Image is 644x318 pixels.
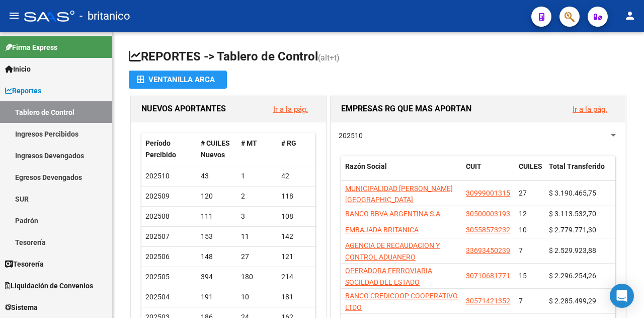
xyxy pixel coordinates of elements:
span: Inicio [5,63,31,75]
div: 120 [201,190,233,202]
span: 202506 [145,252,170,261]
a: Ir a la pág. [273,105,308,114]
div: 42 [281,170,313,182]
span: 202505 [145,273,170,281]
span: # MT [241,139,257,147]
span: 10 [519,226,527,234]
span: Liquidación de Convenios [5,280,93,291]
datatable-header-cell: # RG [277,133,317,166]
span: 202508 [145,212,170,220]
span: 7 [519,297,523,305]
span: 7 [519,246,523,255]
div: 153 [201,231,233,242]
datatable-header-cell: # MT [237,133,277,166]
mat-icon: menu [8,10,20,22]
div: 1 [241,170,273,182]
h1: REPORTES -> Tablero de Control [129,48,628,66]
span: 202504 [145,293,170,301]
span: 30999001315 [466,189,510,197]
datatable-header-cell: Período Percibido [141,133,197,166]
datatable-header-cell: CUIT [462,156,515,189]
span: 202510 [339,132,363,140]
span: 30558573232 [466,226,510,234]
span: $ 3.113.532,70 [549,210,596,218]
div: 11 [241,231,273,242]
span: NUEVOS APORTANTES [141,104,226,113]
div: 394 [201,271,233,283]
span: 12 [519,210,527,218]
div: 118 [281,190,313,202]
div: 180 [241,271,273,283]
span: Tesorería [5,259,44,270]
button: Ir a la pág. [565,100,615,118]
span: (alt+t) [318,53,340,62]
span: $ 3.190.465,75 [549,189,596,197]
span: 202510 [145,172,170,180]
span: CUILES [519,162,542,170]
span: Firma Express [5,42,57,53]
datatable-header-cell: CUILES [515,156,545,189]
div: Ventanilla ARCA [137,71,219,89]
div: 148 [201,251,233,263]
div: 10 [241,291,273,303]
div: 43 [201,170,233,182]
div: 181 [281,291,313,303]
span: 202507 [145,232,170,240]
button: Ventanilla ARCA [129,71,227,89]
span: - britanico [79,5,130,27]
div: 142 [281,231,313,242]
span: # CUILES Nuevos [201,139,230,159]
span: $ 2.779.771,30 [549,226,596,234]
span: 15 [519,272,527,280]
span: Total Transferido [549,162,605,170]
span: Sistema [5,302,38,313]
span: Razón Social [345,162,387,170]
div: 214 [281,271,313,283]
span: 33693450239 [466,246,510,255]
datatable-header-cell: Razón Social [341,156,462,189]
span: MUNICIPALIDAD [PERSON_NAME][GEOGRAPHIC_DATA] [345,184,453,204]
div: 108 [281,211,313,222]
datatable-header-cell: # CUILES Nuevos [197,133,237,166]
button: Ir a la pág. [265,100,316,118]
div: 111 [201,211,233,222]
span: BANCO CREDICOOP COOPERATIVO LTDO [345,292,458,311]
span: CUIT [466,162,481,170]
span: 30571421352 [466,297,510,305]
span: BANCO BBVA ARGENTINA S.A. [345,210,442,218]
div: Open Intercom Messenger [610,284,634,308]
span: 30500003193 [466,210,510,218]
span: 30710681771 [466,272,510,280]
div: 3 [241,211,273,222]
div: 27 [241,251,273,263]
span: AGENCIA DE RECAUDACION Y CONTROL ADUANERO [345,241,440,261]
span: Reportes [5,85,41,96]
a: Ir a la pág. [573,105,607,114]
datatable-header-cell: Total Transferido [545,156,615,189]
span: 202509 [145,192,170,200]
span: $ 2.285.499,29 [549,297,596,305]
div: 121 [281,251,313,263]
span: OPERADORA FERROVIARIA SOCIEDAD DEL ESTADO [345,267,432,286]
span: EMPRESAS RG QUE MAS APORTAN [341,104,471,113]
mat-icon: person [624,10,636,22]
span: # RG [281,139,296,147]
div: 2 [241,190,273,202]
span: EMBAJADA BRITANICA [345,226,419,234]
div: 191 [201,291,233,303]
span: Período Percibido [145,139,176,159]
span: 27 [519,189,527,197]
span: $ 2.296.254,26 [549,272,596,280]
span: $ 2.529.923,88 [549,246,596,255]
